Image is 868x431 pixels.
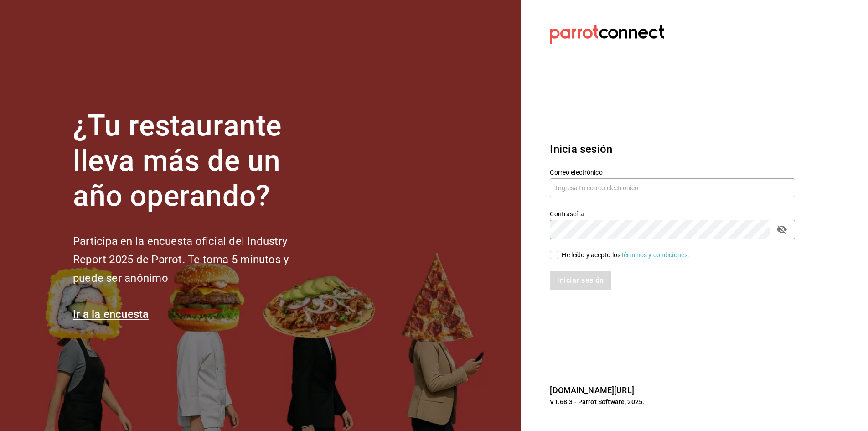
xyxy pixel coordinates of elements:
[550,211,795,217] label: Contraseña
[550,169,795,176] label: Correo electrónico
[774,222,790,237] button: passwordField
[550,178,795,197] input: Ingresa tu correo electrónico
[73,109,319,213] h1: ¿Tu restaurante lleva más de un año operando?
[550,141,795,157] h3: Inicia sesión
[620,251,689,259] a: Términos y condiciones.
[550,397,795,406] p: V1.68.3 - Parrot Software, 2025.
[73,232,319,288] h2: Participa en la encuesta oficial del Industry Report 2025 de Parrot. Te toma 5 minutos y puede se...
[550,385,634,395] a: [DOMAIN_NAME][URL]
[562,250,689,260] div: He leído y acepto los
[73,308,149,321] a: Ir a la encuesta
